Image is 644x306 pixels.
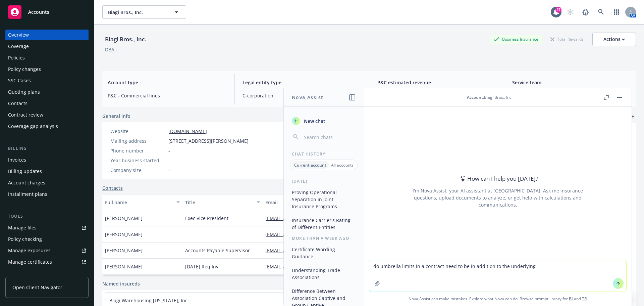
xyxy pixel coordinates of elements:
span: - [168,167,170,174]
a: Quoting plans [5,87,89,97]
input: Search chats [303,132,356,142]
span: Account [467,94,483,100]
span: - [168,157,170,164]
a: Invoices [5,155,89,165]
div: Quoting plans [8,87,40,97]
a: Named insureds [102,280,140,287]
button: Certificate Wording Guidance [289,244,359,262]
div: Manage files [8,222,37,233]
span: - [168,147,170,154]
a: [EMAIL_ADDRESS][DOMAIN_NAME] [265,247,349,254]
h1: Nova Assist [292,94,323,101]
a: Manage certificates [5,257,89,267]
div: Phone number [110,147,166,154]
a: Contacts [102,184,123,191]
div: Policies [8,52,25,63]
div: Account charges [8,177,45,188]
div: Installment plans [8,189,47,200]
a: Account charges [5,177,89,188]
a: Accounts [5,3,89,21]
div: 27 [555,7,561,13]
div: Website [110,128,166,135]
div: DBA: - [105,46,117,53]
a: Policies [5,52,89,63]
div: Billing [5,145,89,152]
div: Chat History [284,151,364,157]
span: P&C estimated revenue [377,79,496,86]
a: Biagi Warehousing [US_STATE], Inc. [109,297,189,304]
span: Service team [512,79,631,86]
a: [EMAIL_ADDRESS][DOMAIN_NAME] [265,263,349,270]
div: Manage exposures [8,245,51,256]
span: Accounts Payable Supervisor [185,247,250,254]
a: [EMAIL_ADDRESS][DOMAIN_NAME] [265,215,349,221]
div: Company size [110,167,166,174]
a: add [628,113,636,121]
span: General info [102,113,130,120]
button: New chat [289,115,359,127]
span: [PERSON_NAME] [105,231,143,238]
span: - [185,231,187,238]
span: [STREET_ADDRESS][PERSON_NAME] [168,137,249,144]
a: Installment plans [5,189,89,200]
div: Business Insurance [490,35,542,43]
span: P&C - Commercial lines [108,92,226,99]
span: New chat [303,118,325,125]
a: Switch app [610,5,623,19]
span: C-corporation [243,92,361,99]
a: Contacts [5,98,89,109]
div: : Biagi Bros., Inc. [467,94,513,100]
button: Actions [592,33,636,46]
div: [DATE] [284,178,364,184]
div: I'm Nova Assist, your AI assistant at [GEOGRAPHIC_DATA]. Ask me insurance questions, upload docum... [404,187,592,208]
span: [PERSON_NAME] [105,263,143,270]
a: [EMAIL_ADDRESS][DOMAIN_NAME] [265,231,349,237]
div: Biagi Bros., Inc. [102,35,149,44]
div: Coverage gap analysis [8,121,58,132]
button: Title [182,194,263,210]
div: Tools [5,213,89,220]
a: Contract review [5,110,89,120]
div: How can I help you [DATE]? [458,174,538,183]
p: Current account [294,162,326,168]
div: More than a week ago [284,235,364,241]
div: Mailing address [110,137,166,144]
a: Policy changes [5,64,89,75]
a: Billing updates [5,166,89,177]
a: Search [594,5,608,19]
textarea: do umbrella limits in a contract need to be in addition to the underlying [369,260,626,292]
a: TR [582,296,587,302]
button: Biagi Bros., Inc. [102,5,186,19]
button: Email [263,194,396,210]
a: Policy checking [5,234,89,245]
a: Manage exposures [5,245,89,256]
div: Policy changes [8,64,41,75]
div: Contacts [8,98,28,109]
button: Full name [102,194,182,210]
div: Title [185,199,253,206]
span: [DATE] Req Inv [185,263,218,270]
a: Manage claims [5,268,89,279]
a: Overview [5,30,89,40]
a: Coverage [5,41,89,52]
span: Open Client Navigator [12,284,62,291]
span: Account type [108,79,226,86]
span: Legal entity type [243,79,361,86]
a: Coverage gap analysis [5,121,89,132]
span: [PERSON_NAME] [105,247,143,254]
a: BI [569,296,573,302]
div: Invoices [8,155,26,165]
div: Actions [603,33,625,46]
div: SSC Cases [8,75,31,86]
div: Overview [8,30,29,40]
div: Manage claims [8,268,42,279]
div: Policy checking [8,234,42,245]
div: Billing updates [8,166,42,177]
button: Insurance Carrier's Rating of Different Entities [289,215,359,233]
span: Accounts [28,9,49,15]
div: Manage certificates [8,257,52,267]
a: SSC Cases [5,75,89,86]
div: Year business started [110,157,166,164]
span: Exec Vice President [185,215,228,222]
